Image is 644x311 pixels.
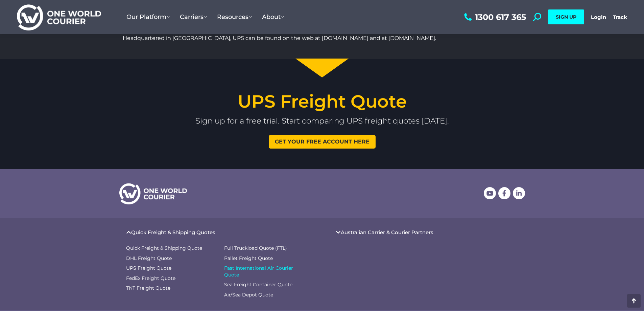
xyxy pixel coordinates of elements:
a: About [257,6,289,27]
a: Quick Freight & Shipping Quote [126,245,217,252]
span: Air/Sea Depot Quote [224,292,273,298]
a: Get your free account here [269,135,376,149]
span: Full Truckload Quote (FTL) [224,245,287,252]
span: Resources [217,13,252,21]
span: UPS Freight Quote [126,265,171,272]
a: Quick Freight & Shipping Quotes [131,230,215,235]
a: Australian Carrier & Courier Partners [341,230,433,235]
a: Resources [212,6,257,27]
span: SIGN UP [556,14,576,20]
a: DHL Freight Quote [126,255,217,262]
span: DHL Freight Quote [126,255,172,262]
a: Carriers [175,6,212,27]
span: Pallet Freight Quote [224,255,273,262]
a: SIGN UP [548,9,584,24]
span: FedEx Freight Quote [126,275,175,282]
a: TNT Freight Quote [126,285,217,292]
span: TNT Freight Quote [126,285,170,292]
span: About [262,13,284,21]
a: Sea Freight Container Quote [224,282,309,288]
a: Full Truckload Quote (FTL) [224,245,309,252]
a: Fast International Air Courier Quote [224,265,309,278]
a: Track [613,14,627,20]
a: 1300 617 365 [462,13,526,21]
span: Sea Freight Container Quote [224,282,292,288]
img: One World Courier [17,3,101,31]
a: FedEx Freight Quote [126,275,217,282]
span: Our Platform [126,13,170,21]
a: UPS Freight Quote [126,265,217,272]
a: Our Platform [121,6,175,27]
p: Headquartered in [GEOGRAPHIC_DATA], UPS can be found on the web at [DOMAIN_NAME] and at [DOMAIN_N... [123,35,522,42]
span: Get your free account here [275,139,369,145]
span: Quick Freight & Shipping Quote [126,245,202,252]
a: Login [591,14,606,20]
span: Carriers [180,13,207,21]
a: Pallet Freight Quote [224,255,309,262]
a: Air/Sea Depot Quote [224,292,309,298]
